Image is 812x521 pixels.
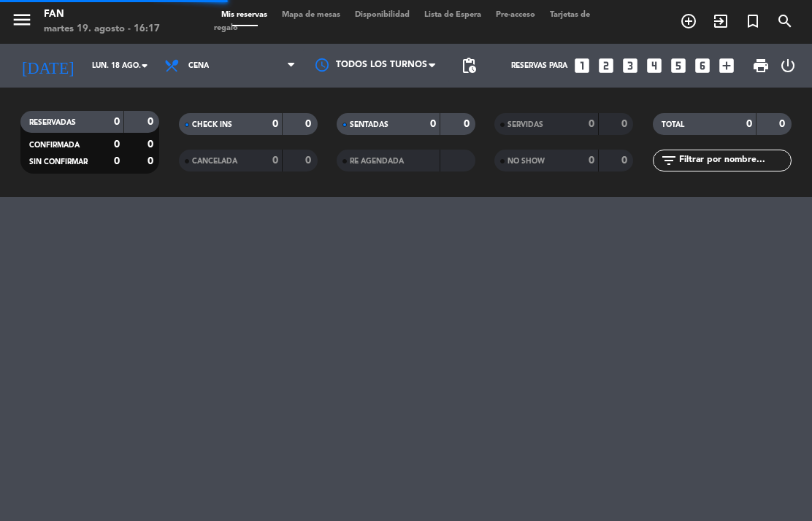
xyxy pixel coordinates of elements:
span: BUSCAR [769,9,801,34]
strong: 0 [746,119,752,129]
span: print [752,57,770,74]
span: Disponibilidad [348,11,417,19]
i: [DATE] [11,50,85,81]
button: menu [11,9,33,36]
strong: 0 [114,156,120,166]
div: LOG OUT [775,44,801,88]
span: NO SHOW [507,158,545,165]
span: RE AGENDADA [350,158,404,165]
span: Reserva especial [737,9,769,34]
strong: 0 [272,119,278,129]
i: add_circle_outline [680,12,697,30]
span: SENTADAS [350,121,388,128]
strong: 0 [464,119,472,129]
i: looks_two [597,56,616,75]
span: CANCELADA [192,158,237,165]
i: looks_one [572,56,591,75]
span: pending_actions [460,57,478,74]
span: Mis reservas [214,11,275,19]
span: Reservas para [511,61,567,70]
i: menu [11,9,33,31]
div: martes 19. agosto - 16:17 [44,22,160,36]
strong: 0 [621,155,630,166]
strong: 0 [305,119,314,129]
span: CONFIRMADA [29,142,80,149]
strong: 0 [779,119,788,129]
strong: 0 [148,117,156,127]
i: exit_to_app [712,12,729,30]
strong: 0 [114,139,120,150]
strong: 0 [272,155,278,166]
strong: 0 [148,156,156,166]
input: Filtrar por nombre... [678,153,791,169]
i: arrow_drop_down [136,57,153,74]
span: TOTAL [662,121,684,128]
i: looks_3 [621,56,640,75]
div: Fan [44,7,160,22]
i: add_box [717,56,736,75]
span: SIN CONFIRMAR [29,158,88,166]
i: looks_4 [645,56,664,75]
span: RESERVAR MESA [673,9,705,34]
span: WALK IN [705,9,737,34]
i: turned_in_not [744,12,762,30]
strong: 0 [589,119,594,129]
span: Lista de Espera [417,11,489,19]
i: power_settings_new [779,57,797,74]
strong: 0 [114,117,120,127]
strong: 0 [589,155,594,166]
span: Pre-acceso [489,11,543,19]
strong: 0 [305,155,314,166]
span: Mapa de mesas [275,11,348,19]
span: SERVIDAS [507,121,543,128]
i: search [776,12,794,30]
span: CHECK INS [192,121,232,128]
strong: 0 [430,119,436,129]
i: looks_6 [693,56,712,75]
strong: 0 [621,119,630,129]
strong: 0 [148,139,156,150]
span: RESERVADAS [29,119,76,126]
i: filter_list [660,152,678,169]
i: looks_5 [669,56,688,75]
